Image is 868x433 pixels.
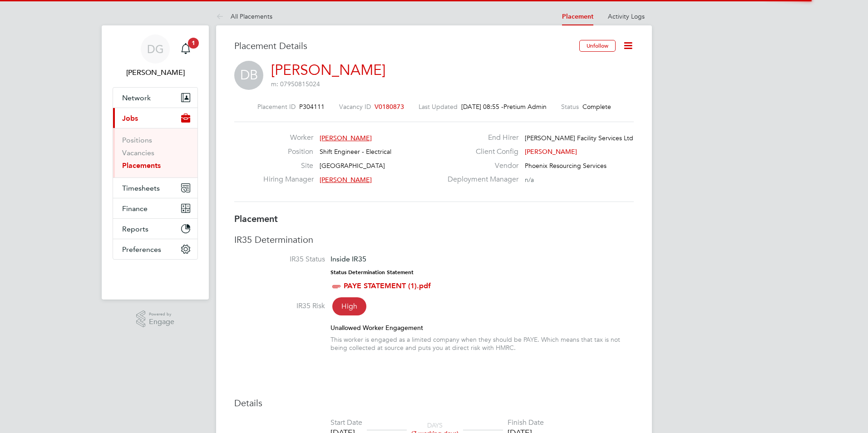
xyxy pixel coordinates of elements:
img: fastbook-logo-retina.png [113,269,198,283]
label: Hiring Manager [263,175,313,184]
a: Activity Logs [608,12,645,20]
span: [PERSON_NAME] Facility Services Ltd [525,134,633,142]
label: Worker [263,133,313,143]
span: Engage [149,318,174,326]
h3: IR35 Determination [234,234,634,246]
span: Pretium Admin [503,103,547,111]
span: DB [234,61,263,90]
span: Powered by [149,310,174,318]
span: 1 [188,38,199,49]
div: Jobs [113,128,197,177]
span: Phoenix Resourcing Services [525,162,607,170]
label: Site [263,161,313,171]
label: Status [561,103,579,111]
a: 1 [177,34,195,64]
button: Preferences [113,239,197,259]
span: P304111 [299,103,325,111]
label: Last Updated [419,103,458,111]
b: Placement [234,213,278,224]
button: Jobs [113,108,197,128]
div: Start Date [330,418,362,428]
a: Powered byEngage [136,310,175,328]
a: Positions [122,136,152,144]
span: DG [147,43,164,55]
a: DG[PERSON_NAME] [113,34,198,78]
span: Finance [122,204,148,213]
span: Daniel Gwynn [113,67,198,78]
a: Vacancies [122,148,154,157]
span: Preferences [122,245,161,254]
span: Jobs [122,114,138,123]
button: Unfollow [579,40,616,52]
label: Deployment Manager [442,175,518,184]
label: Position [263,147,313,157]
h3: Details [234,397,634,409]
div: Unallowed Worker Engagement [330,324,634,332]
span: Complete [582,103,611,111]
span: n/a [525,176,534,184]
strong: Status Determination Statement [330,269,414,276]
a: Go to home page [113,269,198,283]
div: Finish Date [508,418,544,428]
div: This worker is engaged as a limited company when they should be PAYE. Which means that tax is not... [330,335,634,352]
span: Reports [122,225,148,233]
h3: Placement Details [234,40,572,52]
label: Placement ID [257,103,296,111]
button: Reports [113,219,197,239]
span: Network [122,93,151,102]
a: Placements [122,161,161,170]
label: IR35 Risk [234,301,325,311]
label: Vendor [442,161,518,171]
span: [PERSON_NAME] [320,176,372,184]
a: [PERSON_NAME] [271,61,385,79]
span: [PERSON_NAME] [320,134,372,142]
span: High [332,297,366,315]
label: Client Config [442,147,518,157]
a: All Placements [216,12,272,20]
span: [GEOGRAPHIC_DATA] [320,162,385,170]
span: [DATE] 08:55 - [461,103,503,111]
span: [PERSON_NAME] [525,148,577,156]
nav: Main navigation [102,25,209,300]
span: m: 07950815024 [271,80,320,88]
a: PAYE STATEMENT (1).pdf [344,281,431,290]
span: V0180873 [375,103,404,111]
a: Placement [562,13,593,20]
label: Vacancy ID [339,103,371,111]
button: Timesheets [113,178,197,198]
span: Timesheets [122,184,160,192]
label: IR35 Status [234,255,325,264]
button: Network [113,88,197,108]
span: Shift Engineer - Electrical [320,148,391,156]
span: Inside IR35 [330,255,366,263]
label: End Hirer [442,133,518,143]
button: Finance [113,198,197,218]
